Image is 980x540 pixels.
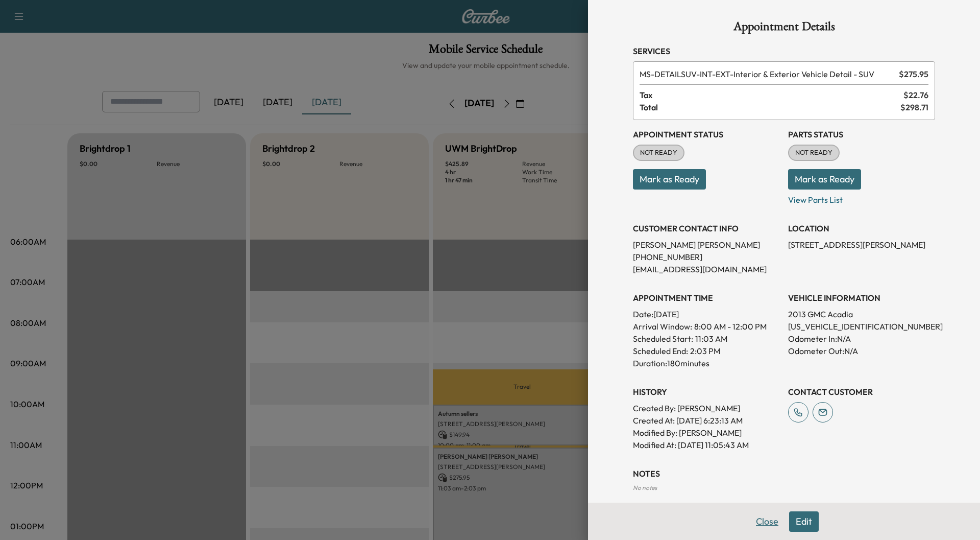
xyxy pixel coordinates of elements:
[633,308,780,320] p: Date: [DATE]
[788,308,935,320] p: 2013 GMC Acadia
[633,222,780,234] h3: CUSTOMER CONTACT INFO
[633,386,780,398] h3: History
[899,68,928,80] span: $ 275.95
[633,239,780,251] p: [PERSON_NAME] [PERSON_NAME]
[633,251,780,263] p: [PHONE_NUMBER]
[633,45,935,57] h3: Services
[633,414,780,427] p: Created At : [DATE] 6:23:13 AM
[633,345,688,357] p: Scheduled End:
[900,101,928,113] span: $ 298.71
[788,128,935,140] h3: Parts Status
[788,239,935,251] p: [STREET_ADDRESS][PERSON_NAME]
[788,169,861,190] button: Mark as Ready
[633,169,706,190] button: Mark as Ready
[788,320,935,333] p: [US_VEHICLE_IDENTIFICATION_NUMBER]
[633,357,780,369] p: Duration: 180 minutes
[633,320,780,333] p: Arrival Window:
[633,263,780,275] p: [EMAIL_ADDRESS][DOMAIN_NAME]
[695,333,727,345] p: 11:03 AM
[690,345,720,357] p: 2:03 PM
[633,20,935,37] h1: Appointment Details
[640,68,895,80] span: Interior & Exterior Vehicle Detail - SUV
[694,320,767,333] span: 8:00 AM - 12:00 PM
[789,148,839,158] span: NOT READY
[633,484,935,492] div: No notes
[788,333,935,345] p: Odometer In: N/A
[633,467,935,480] h3: NOTES
[633,402,780,414] p: Created By : [PERSON_NAME]
[633,427,780,439] p: Modified By : [PERSON_NAME]
[640,101,900,113] span: Total
[788,345,935,357] p: Odometer Out: N/A
[903,89,928,101] span: $ 22.76
[789,511,819,532] button: Edit
[633,128,780,140] h3: Appointment Status
[633,292,780,304] h3: APPOINTMENT TIME
[633,333,693,345] p: Scheduled Start:
[749,511,785,532] button: Close
[634,148,683,158] span: NOT READY
[788,190,935,206] p: View Parts List
[788,292,935,304] h3: VEHICLE INFORMATION
[788,386,935,398] h3: CONTACT CUSTOMER
[633,439,780,451] p: Modified At : [DATE] 11:05:43 AM
[640,89,903,101] span: Tax
[788,222,935,234] h3: LOCATION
